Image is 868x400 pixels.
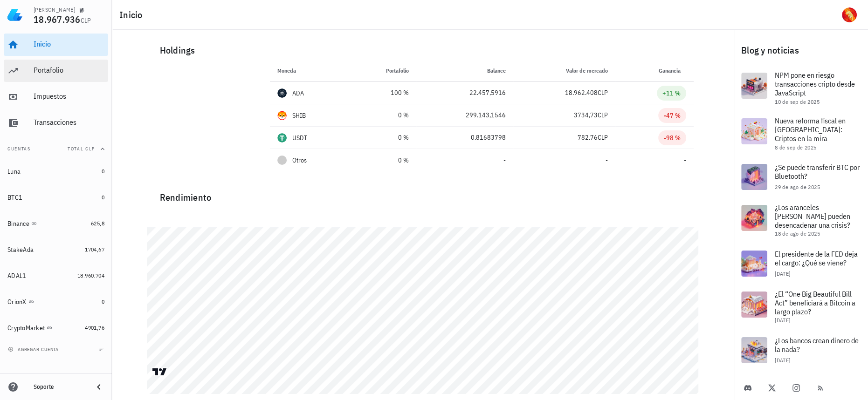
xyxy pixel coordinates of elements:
div: 0 % [357,133,409,142]
span: 10 de sep de 2025 [775,98,820,105]
a: Inicio [4,34,108,56]
a: Binance 625,8 [4,212,108,235]
a: Portafolio [4,60,108,82]
div: Impuestos [34,92,104,101]
a: El presidente de la FED deja el cargo: ¿Qué se viene? [DATE] [734,243,868,284]
a: CryptoMarket 4901,76 [4,317,108,339]
div: +11 % [662,88,681,98]
div: [PERSON_NAME] [34,6,75,14]
span: 8 de sep de 2025 [775,144,816,151]
a: ADAL1 18.960.704 [4,264,108,287]
th: Balance [416,60,513,82]
div: Rendimiento [152,183,694,205]
span: Ganancia [659,67,686,74]
a: ¿Los aranceles [PERSON_NAME] pueden desencadenar una crisis? 18 de ago de 2025 [734,197,868,243]
span: 782,76 [578,133,598,142]
div: ADA [292,88,304,98]
span: 625,8 [91,220,104,227]
a: Impuestos [4,86,108,108]
a: BTC1 0 [4,186,108,209]
div: Blog y noticias [734,35,868,65]
span: 3734,73 [574,111,598,119]
h1: Inicio [119,7,146,22]
span: 1704,67 [85,246,104,253]
a: ¿Los bancos crean dinero de la nada? [DATE] [734,330,868,371]
span: CLP [81,16,91,25]
span: ¿Los bancos crean dinero de la nada? [775,336,859,354]
span: - [503,156,506,164]
span: 18 de ago de 2025 [775,230,820,237]
img: LedgiFi [7,7,22,22]
div: 0 % [357,156,409,165]
th: Portafolio [350,60,416,82]
div: CryptoMarket [7,324,45,332]
div: SHIB-icon [277,111,287,120]
span: - [684,156,686,164]
th: Valor de mercado [513,60,615,82]
div: USDT-icon [277,133,287,142]
div: Portafolio [34,66,104,75]
div: Luna [7,168,21,176]
span: Nueva reforma fiscal en [GEOGRAPHIC_DATA]: Criptos en la mira [775,116,846,143]
span: [DATE] [775,357,790,364]
div: Transacciones [34,118,104,127]
span: CLP [598,133,608,142]
span: 29 de ago de 2025 [775,183,820,190]
div: 0,81683798 [424,133,506,142]
div: Inicio [34,40,104,48]
span: ¿Se puede transferir BTC por Bluetooth? [775,163,860,181]
a: Charting by TradingView [152,367,168,376]
button: agregar cuenta [6,345,63,354]
span: Total CLP [68,146,95,152]
span: - [606,156,608,164]
a: ¿Se puede transferir BTC por Bluetooth? 29 de ago de 2025 [734,156,868,197]
div: OrionX [7,298,27,306]
span: 18.960.704 [77,272,104,279]
a: OrionX 0 [4,291,108,313]
span: 0 [102,194,104,201]
div: StakeAda [7,246,34,254]
span: [DATE] [775,317,790,324]
span: CLP [598,111,608,119]
div: Soporte [34,383,86,391]
span: 0 [102,168,104,175]
span: 18.962.408 [565,88,598,97]
span: El presidente de la FED deja el cargo: ¿Qué se viene? [775,249,858,267]
span: 18.967.936 [34,13,81,26]
span: agregar cuenta [10,346,59,353]
span: ¿El “One Big Beautiful Bill Act” beneficiará a Bitcoin a largo plazo? [775,289,855,316]
span: 4901,76 [85,324,104,331]
div: Binance [7,220,29,228]
span: CLP [598,88,608,97]
div: -47 % [664,111,681,120]
div: 22.457,5916 [424,88,506,98]
div: BTC1 [7,194,22,202]
div: -98 % [664,133,681,142]
div: Holdings [152,35,694,65]
span: ¿Los aranceles [PERSON_NAME] pueden desencadenar una crisis? [775,203,850,230]
a: Luna 0 [4,160,108,183]
button: CuentasTotal CLP [4,138,108,160]
a: NPM pone en riesgo transacciones cripto desde JavaScript 10 de sep de 2025 [734,65,868,111]
span: Otros [292,156,307,165]
div: 100 % [357,88,409,98]
div: USDT [292,133,308,142]
div: ADAL1 [7,272,26,280]
a: Transacciones [4,112,108,134]
a: Nueva reforma fiscal en [GEOGRAPHIC_DATA]: Criptos en la mira 8 de sep de 2025 [734,111,868,156]
span: [DATE] [775,270,790,277]
div: ADA-icon [277,88,287,98]
a: StakeAda 1704,67 [4,238,108,261]
div: 299.143,1546 [424,110,506,120]
th: Moneda [270,60,350,82]
a: ¿El “One Big Beautiful Bill Act” beneficiará a Bitcoin a largo plazo? [DATE] [734,284,868,330]
div: avatar [842,7,857,22]
span: 0 [102,298,104,305]
div: SHIB [292,111,306,120]
span: NPM pone en riesgo transacciones cripto desde JavaScript [775,70,855,97]
div: 0 % [357,110,409,120]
